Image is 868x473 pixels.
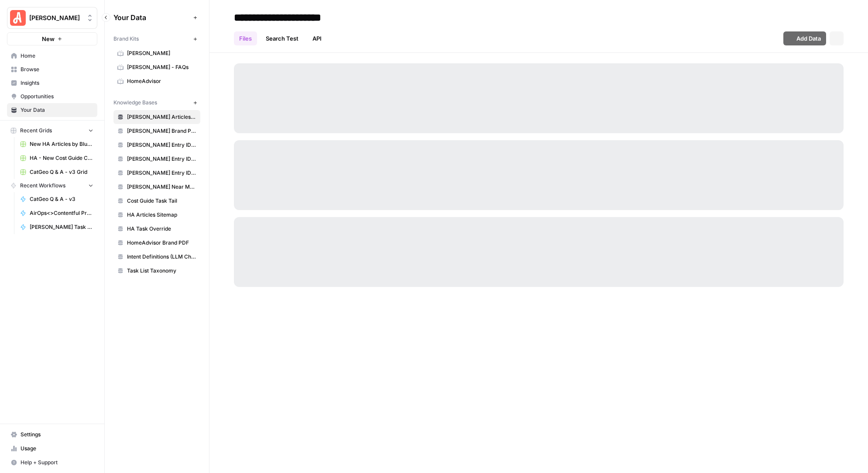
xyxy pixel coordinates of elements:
[127,253,196,261] span: Intent Definitions (LLM Chatbot)
[7,124,97,137] button: Recent Grids
[7,456,97,470] button: Help + Support
[127,155,196,163] span: [PERSON_NAME] Entry IDs: Questions
[113,180,200,194] a: [PERSON_NAME] Near Me Sitemap
[30,223,93,231] span: [PERSON_NAME] Task Tail New/ Update CG w/ Internal Links
[127,239,196,247] span: HomeAdvisor Brand PDF
[30,140,93,148] span: New HA Articles by Blueprint Grid
[783,31,826,45] button: Add Data
[113,35,139,43] span: Brand Kits
[42,35,55,43] span: New
[21,79,93,87] span: Insights
[113,12,190,23] span: Your Data
[113,99,157,107] span: Knowledge Bases
[16,165,97,179] a: CatGeo Q & A - v3 Grid
[16,192,97,206] a: CatGeo Q & A - v3
[30,154,93,162] span: HA - New Cost Guide Creation Grid
[21,459,93,466] span: Help + Support
[7,7,97,29] button: Workspace: Angi
[7,428,97,442] a: Settings
[20,127,52,135] span: Recent Grids
[10,10,26,26] img: Angi Logo
[113,74,200,88] a: HomeAdvisor
[127,49,196,57] span: [PERSON_NAME]
[21,93,93,100] span: Opportunities
[127,225,196,233] span: HA Task Override
[29,14,82,22] span: [PERSON_NAME]
[307,31,327,45] a: API
[127,183,196,191] span: [PERSON_NAME] Near Me Sitemap
[113,152,200,166] a: [PERSON_NAME] Entry IDs: Questions
[16,137,97,151] a: New HA Articles by Blueprint Grid
[113,166,200,180] a: [PERSON_NAME] Entry IDs: Unified Task
[21,52,93,60] span: Home
[7,442,97,456] a: Usage
[7,103,97,117] a: Your Data
[127,141,196,149] span: [PERSON_NAME] Entry IDs: Location
[113,208,200,222] a: HA Articles Sitemap
[261,31,304,45] a: Search Test
[20,182,65,190] span: Recent Workflows
[113,250,200,264] a: Intent Definitions (LLM Chatbot)
[16,151,97,165] a: HA - New Cost Guide Creation Grid
[16,206,97,220] a: AirOps<>Contentful Pro Location Update Location Fix
[127,197,196,205] span: Cost Guide Task Tail
[30,195,93,203] span: CatGeo Q & A - v3
[113,236,200,250] a: HomeAdvisor Brand PDF
[7,49,97,63] a: Home
[127,211,196,219] span: HA Articles Sitemap
[113,194,200,208] a: Cost Guide Task Tail
[113,60,200,74] a: [PERSON_NAME] - FAQs
[7,90,97,104] a: Opportunities
[7,62,97,76] a: Browse
[16,220,97,234] a: [PERSON_NAME] Task Tail New/ Update CG w/ Internal Links
[127,63,196,71] span: [PERSON_NAME] - FAQs
[127,169,196,177] span: [PERSON_NAME] Entry IDs: Unified Task
[113,124,200,138] a: [PERSON_NAME] Brand PDF
[113,264,200,278] a: Task List Taxonomy
[234,31,257,45] a: Files
[21,66,93,73] span: Browse
[796,34,821,43] span: Add Data
[127,113,196,121] span: [PERSON_NAME] Articles Sitemaps
[113,110,200,124] a: [PERSON_NAME] Articles Sitemaps
[127,77,196,85] span: HomeAdvisor
[7,32,97,45] button: New
[113,138,200,152] a: [PERSON_NAME] Entry IDs: Location
[21,431,93,438] span: Settings
[113,222,200,236] a: HA Task Override
[21,445,93,452] span: Usage
[113,46,200,60] a: [PERSON_NAME]
[7,179,97,192] button: Recent Workflows
[7,76,97,90] a: Insights
[30,209,93,217] span: AirOps<>Contentful Pro Location Update Location Fix
[21,106,93,114] span: Your Data
[30,168,93,176] span: CatGeo Q & A - v3 Grid
[127,267,196,275] span: Task List Taxonomy
[127,127,196,135] span: [PERSON_NAME] Brand PDF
